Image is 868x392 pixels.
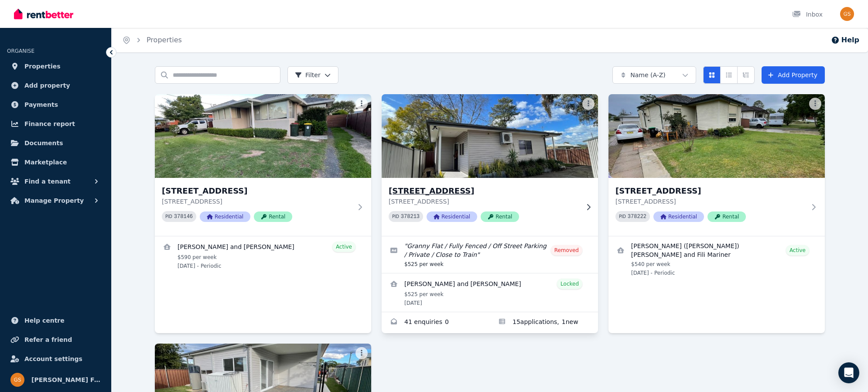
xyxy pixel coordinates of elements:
[619,214,626,219] small: PID
[31,375,101,385] span: [PERSON_NAME] Family Super Pty Ltd ATF [PERSON_NAME] Family Super
[7,115,104,133] a: Finance report
[628,214,646,220] code: 378222
[24,157,67,167] span: Marketplace
[24,99,58,110] span: Payments
[582,98,595,110] button: More options
[612,66,696,84] button: Name (A-Z)
[155,236,371,275] a: View details for Lemuel and Liberty Ramos
[295,71,321,79] span: Filter
[427,211,477,222] span: Residential
[24,119,75,129] span: Finance report
[7,96,104,113] a: Payments
[162,197,352,206] p: [STREET_ADDRESS]
[615,185,806,197] h3: [STREET_ADDRESS]
[174,214,193,220] code: 378146
[608,236,825,282] a: View details for Vitaliano (Victor) Pulaa and Fili Mariner
[630,71,666,79] span: Name (A-Z)
[840,7,854,21] img: Stanyer Family Super Pty Ltd ATF Stanyer Family Super
[200,211,250,222] span: Residential
[287,66,338,84] button: Filter
[401,214,420,220] code: 378213
[720,66,738,84] button: Compact list view
[24,80,70,91] span: Add property
[10,373,24,387] img: Stanyer Family Super Pty Ltd ATF Stanyer Family Super
[382,312,490,333] a: Enquiries for 15A Crown St, Riverstone
[615,197,806,206] p: [STREET_ADDRESS]
[7,77,104,94] a: Add property
[24,61,61,72] span: Properties
[7,312,104,329] a: Help centre
[355,98,368,110] button: More options
[481,211,519,222] span: Rental
[703,66,755,84] div: View options
[809,98,821,110] button: More options
[608,94,825,236] a: 43 Catalina St, North St Marys[STREET_ADDRESS][STREET_ADDRESS]PID 378222ResidentialRental
[792,10,823,19] div: Inbox
[389,185,579,197] h3: [STREET_ADDRESS]
[707,211,746,222] span: Rental
[165,214,172,219] small: PID
[24,334,72,345] span: Refer a friend
[7,331,104,348] a: Refer a friend
[7,153,104,171] a: Marketplace
[24,354,82,364] span: Account settings
[653,211,704,222] span: Residential
[831,35,859,45] button: Help
[355,347,368,359] button: More options
[762,66,825,84] a: Add Property
[737,66,755,84] button: Expanded list view
[24,138,63,148] span: Documents
[608,94,825,178] img: 43 Catalina St, North St Marys
[112,28,192,52] nav: Breadcrumb
[382,273,598,312] a: View details for Alvin Banaag and Edwin Bico
[7,173,104,190] button: Find a tenant
[382,236,598,273] a: Edit listing: Granny Flat / Fully Fenced / Off Street Parking / Private / Close to Train
[7,134,104,152] a: Documents
[147,36,182,44] a: Properties
[392,214,399,219] small: PID
[838,362,859,383] div: Open Intercom Messenger
[7,350,104,368] a: Account settings
[162,185,352,197] h3: [STREET_ADDRESS]
[703,66,721,84] button: Card view
[14,7,73,20] img: RentBetter
[7,58,104,75] a: Properties
[24,195,84,206] span: Manage Property
[155,94,371,236] a: 15 Crown St, Riverstone[STREET_ADDRESS][STREET_ADDRESS]PID 378146ResidentialRental
[389,197,579,206] p: [STREET_ADDRESS]
[24,315,65,326] span: Help centre
[24,176,71,187] span: Find a tenant
[376,92,604,180] img: 15A Crown St, Riverstone
[254,211,292,222] span: Rental
[382,94,598,236] a: 15A Crown St, Riverstone[STREET_ADDRESS][STREET_ADDRESS]PID 378213ResidentialRental
[7,48,34,54] span: ORGANISE
[490,312,598,333] a: Applications for 15A Crown St, Riverstone
[7,192,104,209] button: Manage Property
[155,94,371,178] img: 15 Crown St, Riverstone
